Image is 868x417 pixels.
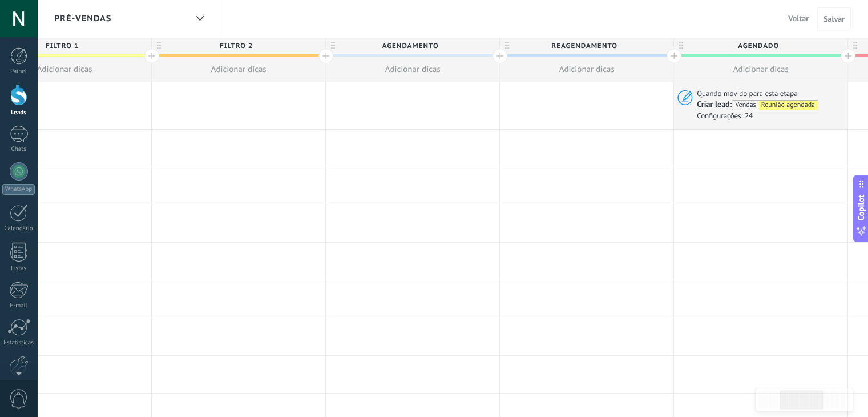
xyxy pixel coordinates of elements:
[385,64,440,75] span: Adicionar dicas
[2,109,35,117] div: Leads
[326,57,499,82] button: Adicionar dicas
[788,13,809,23] span: Voltar
[559,64,614,75] span: Adicionar dicas
[2,225,35,232] div: Calendário
[697,111,844,121] div: Configurações: 24
[152,37,320,55] span: Filtro 2
[697,89,800,99] span: Quando movido para esta etapa
[2,339,35,347] div: Estatísticas
[2,68,35,75] div: Painel
[54,13,111,24] span: Pré-Vendas
[784,10,813,27] button: Voltar
[674,37,842,55] span: Agendado
[817,7,851,29] button: Salvar
[2,184,35,195] div: WhatsApp
[2,265,35,272] div: Listas
[190,7,209,30] div: Pré-Vendas
[2,302,35,310] div: E-mail
[674,57,847,82] button: Adicionar dicas
[326,37,499,54] div: Agendamento
[732,101,758,110] div: Vendas
[2,146,35,153] div: Chats
[211,64,266,75] span: Adicionar dicas
[500,37,673,54] div: Reagendamento
[152,57,325,82] button: Adicionar dicas
[37,64,92,75] span: Adicionar dicas
[674,37,847,54] div: Agendado
[500,57,673,82] button: Adicionar dicas
[152,37,325,54] div: Filtro 2
[500,37,668,55] span: Reagendamento
[326,37,494,55] span: Agendamento
[823,15,845,23] span: Salvar
[855,195,867,221] span: Copilot
[733,64,788,75] span: Adicionar dicas
[697,99,842,111] div: Criar lead:
[758,101,818,110] div: Reunião agendada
